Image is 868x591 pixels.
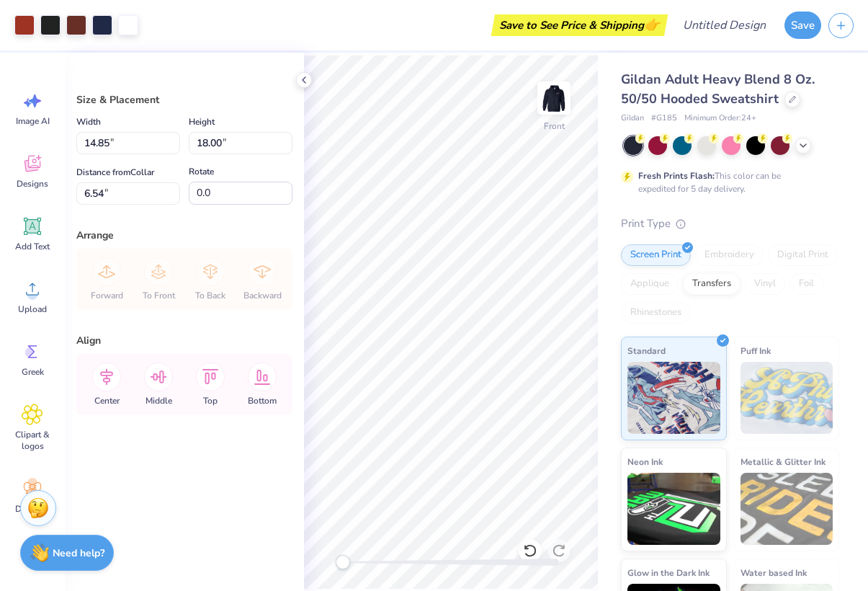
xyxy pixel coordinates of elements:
[248,395,277,406] span: Bottom
[789,273,823,295] div: Foil
[741,473,833,545] img: Metallic & Glitter Ink
[94,395,120,406] span: Center
[621,273,679,295] div: Applique
[627,362,720,434] img: Standard
[627,454,663,469] span: Neon Ink
[15,241,50,252] span: Add Text
[76,228,292,243] div: Arrange
[684,112,756,125] span: Minimum Order: 24 +
[336,555,350,569] div: Accessibility label
[621,112,644,125] span: Gildan
[638,170,715,182] strong: Fresh Prints Flash:
[768,244,838,266] div: Digital Print
[495,14,664,36] div: Save to See Price & Shipping
[9,429,56,452] span: Clipart & logos
[741,454,826,469] span: Metallic & Glitter Ink
[621,302,691,324] div: Rhinestones
[627,565,710,580] span: Glow in the Dark Ink
[76,164,154,181] label: Distance from Collar
[627,343,666,358] span: Standard
[621,244,691,266] div: Screen Print
[203,395,218,406] span: Top
[76,113,101,130] label: Width
[741,343,771,358] span: Puff Ink
[146,395,172,406] span: Middle
[16,115,50,127] span: Image AI
[53,546,104,560] strong: Need help?
[18,303,47,315] span: Upload
[644,16,660,33] span: 👉
[621,71,815,107] span: Gildan Adult Heavy Blend 8 Oz. 50/50 Hooded Sweatshirt
[741,362,833,434] img: Puff Ink
[784,12,821,39] button: Save
[695,244,764,266] div: Embroidery
[540,84,568,112] img: Front
[189,113,215,130] label: Height
[627,473,720,545] img: Neon Ink
[683,273,741,295] div: Transfers
[745,273,785,295] div: Vinyl
[651,112,677,125] span: # G185
[15,503,50,515] span: Decorate
[741,565,807,580] span: Water based Ink
[671,11,777,40] input: Untitled Design
[638,169,815,195] div: This color can be expedited for 5 day delivery.
[544,120,565,133] div: Front
[76,92,292,107] div: Size & Placement
[76,333,292,348] div: Align
[22,366,44,378] span: Greek
[621,215,839,232] div: Print Type
[189,163,214,180] label: Rotate
[17,178,48,190] span: Designs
